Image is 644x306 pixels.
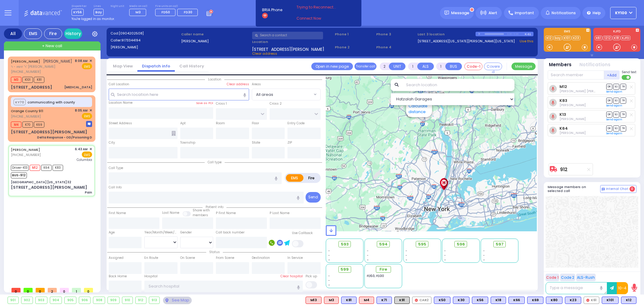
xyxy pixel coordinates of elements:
span: KY56 [72,9,84,16]
div: K-61 [525,32,533,36]
span: - [444,253,446,258]
a: Calculate distance [409,103,428,115]
div: BLS [508,297,525,304]
label: KJFD [593,30,640,34]
span: 593 [341,241,349,247]
a: bay [553,36,562,40]
span: TR [620,84,626,90]
a: Use this [520,39,533,44]
a: Connect Now [296,16,344,21]
label: Destination [252,256,270,260]
div: Pain [85,190,92,195]
div: K56 [472,297,488,304]
span: DR [606,125,612,131]
div: K50 [434,297,450,304]
span: [STREET_ADDRESS][PERSON_NAME] [252,46,324,51]
span: DR [606,112,612,117]
span: K69 [34,122,44,128]
span: BRIA Phone [262,7,282,13]
div: K66 [508,297,525,304]
div: FD50, FD30 [367,274,400,278]
div: K23 [565,297,581,304]
span: - [405,258,407,262]
label: Turn off text [622,74,631,80]
span: Emanual Lenorowitz [559,117,586,121]
a: K23 [572,36,580,40]
img: comment-alt.png [602,188,605,191]
span: - [367,258,369,262]
div: 905 [65,297,76,304]
label: Clear hospital [280,274,303,279]
span: Location [205,77,224,82]
div: BLS [472,297,488,304]
label: Last Name [162,210,179,215]
span: M12 [30,165,40,171]
label: P First Name [216,211,236,216]
label: On Scene [180,256,195,260]
a: Send again [606,104,622,107]
label: Cross 1 [216,101,227,106]
label: Entry Code [287,121,305,126]
label: Age [109,230,115,235]
span: SO [613,112,619,117]
span: SO [613,98,619,103]
span: SO [613,125,619,131]
span: [PHONE_NUMBER] [11,69,41,74]
div: BLS [565,297,581,304]
span: TR [620,112,626,117]
label: Back Home [109,274,127,279]
span: 0 [60,288,69,292]
a: [PERSON_NAME] [11,59,40,64]
div: [STREET_ADDRESS][PERSON_NAME] [11,129,87,135]
a: M12 [559,84,567,89]
span: FD30 [184,10,192,15]
a: Open in new page [311,63,353,70]
label: State [252,140,260,145]
span: 599 [341,266,349,272]
span: communicating with county [27,100,75,105]
span: 0 [630,186,635,192]
span: [PHONE_NUMBER] [11,152,41,157]
input: Search location here [109,89,249,100]
button: Ky100 [610,7,636,19]
span: BUS-912 [11,172,27,178]
div: 902 [21,297,33,304]
span: Internal Chat [606,187,628,191]
label: In Service [287,256,303,260]
span: 0 [36,288,45,292]
a: Map View [108,63,137,69]
span: Send text [622,70,636,74]
span: ✕ [89,147,92,152]
span: Phone 4 [376,45,415,50]
span: K101 [22,77,33,83]
button: Code-1 [464,63,482,70]
span: - [444,258,446,262]
div: BLS [602,297,619,304]
span: Notifications [552,10,576,16]
span: Alert [489,10,497,16]
div: BLS [527,297,543,304]
small: Share with [193,208,210,213]
span: Patient info [203,205,226,209]
span: 6:43 AM [75,147,88,151]
span: K70 [22,122,33,128]
label: Call Location [109,82,129,87]
input: Search location [402,79,514,91]
div: K101 [602,297,619,304]
span: Other building occupants [171,131,176,136]
span: 0 [84,288,93,292]
span: All areas [256,92,273,98]
div: 909 [108,297,119,304]
span: All areas [252,89,321,100]
button: Internal Chat 0 [600,185,636,193]
div: Fire [44,28,62,39]
span: 594 [379,241,388,247]
div: [STREET_ADDRESS] [11,84,52,90]
button: Message [511,63,536,70]
button: Members [549,61,572,68]
label: P Last Name [270,211,290,216]
div: [GEOGRAPHIC_DATA] [US_STATE] 32 [11,180,71,184]
a: K18 [613,36,620,40]
a: Send again [606,132,622,135]
button: Covered [484,63,502,70]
